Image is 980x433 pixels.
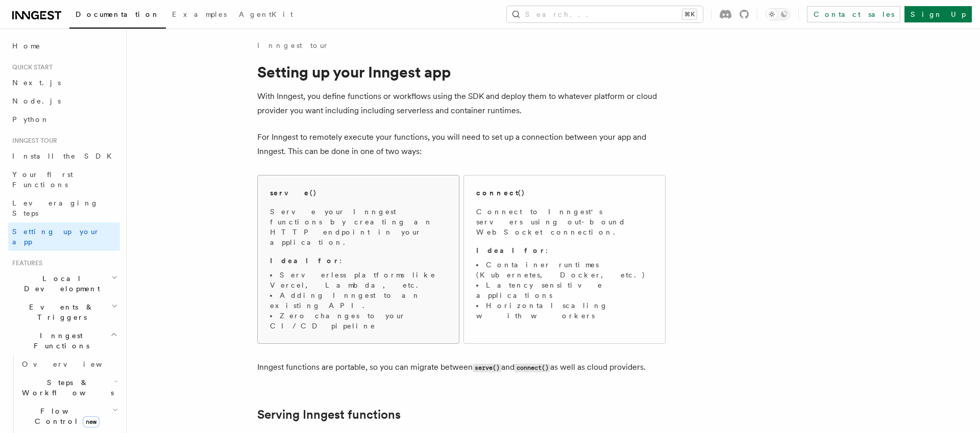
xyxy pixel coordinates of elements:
p: Connect to Inngest's servers using out-bound WebSocket connection. [476,207,653,237]
button: Inngest Functions [8,326,120,355]
a: Setting up your app [8,222,120,251]
span: Install the SDK [12,152,118,160]
a: Sign Up [904,6,972,22]
a: Next.js [8,73,120,92]
button: Flow Controlnew [18,402,120,430]
a: Examples [166,3,233,28]
button: Steps & Workflows [18,373,120,402]
strong: Ideal for [270,257,339,265]
a: Leveraging Steps [8,194,120,222]
a: Documentation [69,3,166,29]
span: Flow Control [18,406,112,426]
span: Documentation [76,10,160,18]
h2: connect() [476,188,525,198]
span: Setting up your app [12,227,100,246]
a: Your first Functions [8,165,120,194]
li: Zero changes to your CI/CD pipeline [270,311,447,331]
a: connect()Connect to Inngest's servers using out-bound WebSocket connection.Ideal for:Container ru... [463,175,666,344]
h1: Setting up your Inngest app [257,63,666,81]
li: Container runtimes (Kubernetes, Docker, etc.) [476,260,653,280]
span: Steps & Workflows [18,377,114,398]
button: Events & Triggers [8,298,120,326]
button: Local Development [8,269,120,298]
strong: Ideal for [476,246,546,254]
p: Serve your Inngest functions by creating an HTTP endpoint in your application. [270,207,447,247]
p: For Inngest to remotely execute your functions, you will need to set up a connection between your... [257,130,666,159]
span: Examples [172,10,227,18]
a: Python [8,110,120,129]
a: serve()Serve your Inngest functions by creating an HTTP endpoint in your application.Ideal for:Se... [257,175,459,344]
a: Home [8,37,120,55]
p: : [270,256,447,266]
a: Serving Inngest functions [257,407,401,422]
a: Inngest tour [257,40,329,50]
span: Python [12,115,50,123]
p: Inngest functions are portable, so you can migrate between and as well as cloud providers. [257,360,666,375]
kbd: ⌘K [682,9,697,19]
span: Events & Triggers [8,302,111,322]
p: : [476,245,653,256]
span: Leveraging Steps [12,199,99,217]
code: connect() [514,364,550,372]
span: Home [12,41,41,51]
span: Inngest tour [8,137,57,145]
span: Local Development [8,273,111,294]
span: Next.js [12,79,61,87]
span: Node.js [12,97,61,105]
code: serve() [473,364,501,372]
span: Quick start [8,63,53,71]
a: Contact sales [807,6,900,22]
button: Toggle dark mode [766,8,790,20]
a: Node.js [8,92,120,110]
li: Latency sensitive applications [476,280,653,300]
span: Inngest Functions [8,330,110,351]
a: AgentKit [233,3,299,28]
span: Your first Functions [12,170,73,189]
li: Serverless platforms like Vercel, Lambda, etc. [270,270,447,290]
span: Overview [22,360,127,368]
span: AgentKit [239,10,293,18]
span: Features [8,259,42,267]
li: Horizontal scaling with workers [476,300,653,321]
a: Install the SDK [8,147,120,165]
a: Overview [18,355,120,373]
p: With Inngest, you define functions or workflows using the SDK and deploy them to whatever platfor... [257,89,666,118]
h2: serve() [270,188,317,198]
button: Search...⌘K [507,6,703,22]
li: Adding Inngest to an existing API. [270,290,447,311]
span: new [83,416,100,427]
